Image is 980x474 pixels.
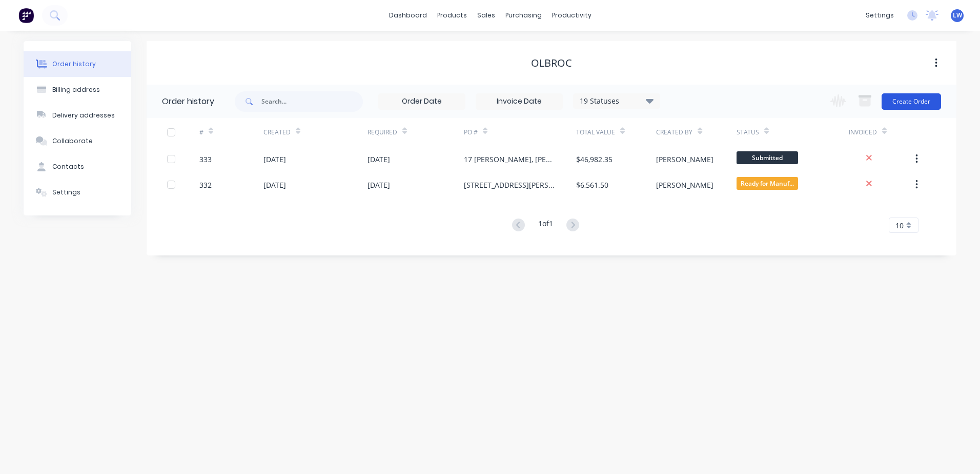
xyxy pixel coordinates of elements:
div: Created By [656,128,692,137]
button: Create Order [882,93,941,110]
div: 1 of 1 [538,218,553,233]
div: 332 [199,180,212,190]
div: Created By [656,118,736,146]
div: Total Value [576,128,615,137]
div: products [432,8,472,23]
div: [DATE] [263,154,286,165]
div: Status [737,128,759,137]
div: Settings [52,188,80,197]
span: 10 [895,220,904,231]
div: purchasing [500,8,547,23]
div: Billing address [52,85,100,94]
span: LW [953,11,962,20]
div: Collaborate [52,136,93,146]
button: Billing address [24,77,131,103]
div: Order history [52,60,96,69]
button: Contacts [24,154,131,180]
div: Created [263,118,367,146]
div: Created [263,128,291,137]
button: Order history [24,51,131,77]
div: # [199,118,263,146]
img: Factory [18,8,34,23]
div: [DATE] [263,180,286,190]
a: dashboard [384,8,432,23]
div: Order history [162,95,214,108]
div: [STREET_ADDRESS][PERSON_NAME] [464,180,556,190]
div: [DATE] [367,180,390,190]
div: [PERSON_NAME] [656,180,713,190]
div: 19 Statuses [574,95,660,107]
div: Invoiced [849,128,877,137]
div: PO # [464,128,478,137]
div: [DATE] [367,154,390,165]
div: [PERSON_NAME] [656,154,713,165]
input: Invoice Date [476,94,562,109]
div: productivity [547,8,597,23]
div: Olbroc [531,57,572,69]
div: Status [737,118,849,146]
input: Order Date [379,94,465,109]
div: Delivery addresses [52,111,115,120]
div: $6,561.50 [576,180,608,190]
div: $46,982.35 [576,154,612,165]
div: 333 [199,154,212,165]
div: Contacts [52,162,84,171]
span: Submitted [737,151,798,164]
span: Ready for Manuf... [737,177,798,190]
div: 17 [PERSON_NAME], [PERSON_NAME][GEOGRAPHIC_DATA]-0056-1 [464,154,556,165]
div: Invoiced [849,118,913,146]
div: Required [367,118,464,146]
button: Settings [24,180,131,205]
button: Collaborate [24,128,131,154]
div: Total Value [576,118,656,146]
input: Search... [261,91,363,112]
div: Required [367,128,397,137]
div: sales [472,8,500,23]
button: Delivery addresses [24,103,131,128]
div: # [199,128,203,137]
div: settings [861,8,899,23]
div: PO # [464,118,576,146]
